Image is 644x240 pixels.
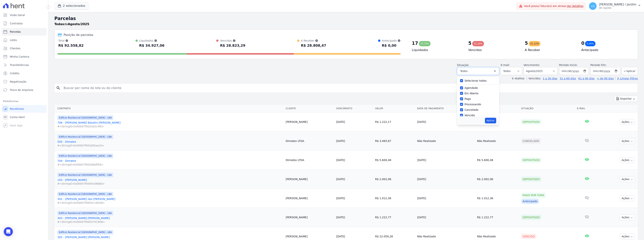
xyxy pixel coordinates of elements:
[581,48,632,52] h4: Antecipado
[599,3,636,6] p: [PERSON_NAME] i Jardim
[521,193,546,198] div: Pago por fora
[521,234,536,239] div: Vencido
[56,86,61,90] i: search
[2,36,47,44] a: Lotes
[468,48,519,52] h4: Vencidos
[529,41,540,46] div: 31,12%
[139,39,165,43] div: Liquidados
[620,195,635,201] button: Ações
[374,208,416,227] td: R$ 1.222,77
[10,88,33,92] span: Troca de Arquivos
[460,69,468,73] span: Todos
[591,5,595,7] span: LG
[559,63,578,67] label: Período Inicío:
[10,63,29,67] span: Transferências
[2,61,47,69] a: Transferências
[10,13,25,17] span: Visão Geral
[382,43,401,49] div: R$ 0,00
[501,63,510,67] label: E-mail:
[620,157,635,163] button: Ações
[521,157,541,163] div: Depositado
[57,216,283,224] a: 303 - [PERSON_NAME] [PERSON_NAME]#<StringIO:0x00007f0003701908>
[567,5,584,8] a: Ver detalhes
[10,46,20,50] span: Clientes
[581,40,585,46] div: 0
[2,45,47,52] a: Clientes
[586,1,644,11] button: LG [PERSON_NAME] i Jardim Ver opções
[476,132,520,151] td: Não Realizado
[476,208,520,227] td: R$ 1.222,77
[10,80,26,84] span: Negativação
[382,39,401,43] div: Antecipado
[2,70,47,77] a: Crédito
[2,11,47,19] a: Visão Geral
[521,215,541,220] div: Depositado
[336,216,345,219] a: [DATE]
[465,79,487,82] label: Selecionar todos
[578,77,595,80] a: 61 a 90 dias
[457,67,499,75] button: Todos
[284,105,335,112] th: Cliente
[620,176,635,182] button: Ações
[560,77,576,80] a: 31 a 60 dias
[10,55,29,59] span: Minha Carteira
[543,77,557,80] a: 1 a 30 dias
[2,28,47,36] a: Parcelas
[2,113,47,121] a: Conta Hent
[590,63,620,67] label: Período Fim:
[419,41,431,46] div: 37,73%
[57,197,283,205] a: 302 - [PERSON_NAME] dos [PERSON_NAME]#<StringIO:0x00007f0003c1b038>
[2,20,47,27] a: Contratos
[57,163,283,166] span: #<StringIO:0x00007f0026bbff58>
[57,201,283,205] span: #<StringIO:0x00007f0003c1b038>
[10,107,24,111] span: Recebíveis
[485,118,496,123] button: Aplicar
[512,77,524,80] label: ↯ Atalhos
[4,227,13,236] div: Open Intercom Messenger
[2,105,47,113] a: Recebíveis
[220,43,245,49] div: R$ 28.823,29
[524,63,540,67] label: Vencimento:
[472,41,484,46] div: 31,14%
[520,105,576,112] th: Situação
[416,189,476,208] td: [DATE]
[57,220,283,224] span: #<StringIO:0x00007f0003701908>
[57,140,283,147] a: 505 - Dimatex#<StringIO:0x00007f001bf0aa10>
[61,84,636,92] input: Buscar por nome do lote ou do cliente
[336,235,345,238] a: [DATE]
[476,170,520,189] td: R$ 2.002,06
[57,230,113,235] span: Edíficio Residencial [GEOGRAPHIC_DATA] - LBA
[54,22,89,26] p: de
[2,78,47,85] a: Negativação
[284,151,335,170] td: Dimatex LTDA
[336,159,345,162] a: [DATE]
[465,114,475,117] label: Vencido
[622,67,638,75] button: Aplicar
[220,39,245,43] div: Vencidos
[284,170,335,189] td: [PERSON_NAME]
[457,63,469,67] label: Situação:
[521,138,541,144] div: Cancelado
[599,6,636,9] p: Ver opções
[374,132,416,151] td: R$ 3.465,67
[284,132,335,151] td: Dimatex LTDA
[57,178,283,186] a: 103 - [PERSON_NAME]#<StringIO:0x00007f0004c08680>
[301,39,326,43] div: A Receber
[54,15,638,22] h2: Parcelas
[527,77,541,80] label: Vencidos:
[57,125,283,128] span: #<StringIO:0x00007f0025d2c4f0>
[615,77,638,80] a: ✗ Limpar Filtros
[465,103,481,106] label: Processando
[336,120,345,123] a: [DATE]
[336,139,345,142] a: [DATE]
[525,40,528,46] div: 5
[68,22,89,26] strong: Agosto/2025
[54,2,88,9] button: 2 selecionados
[521,119,541,125] div: Depositado
[374,105,416,112] th: Valor
[57,121,283,128] a: 706 - [PERSON_NAME] Batalini [PERSON_NAME]#<StringIO:0x00007f0025d2c4f0>
[416,112,476,132] td: [DATE]
[58,43,84,49] div: R$ 92.558,82
[524,4,584,8] span: Você possui fatura(s) em atraso.
[576,105,599,112] th: E-mail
